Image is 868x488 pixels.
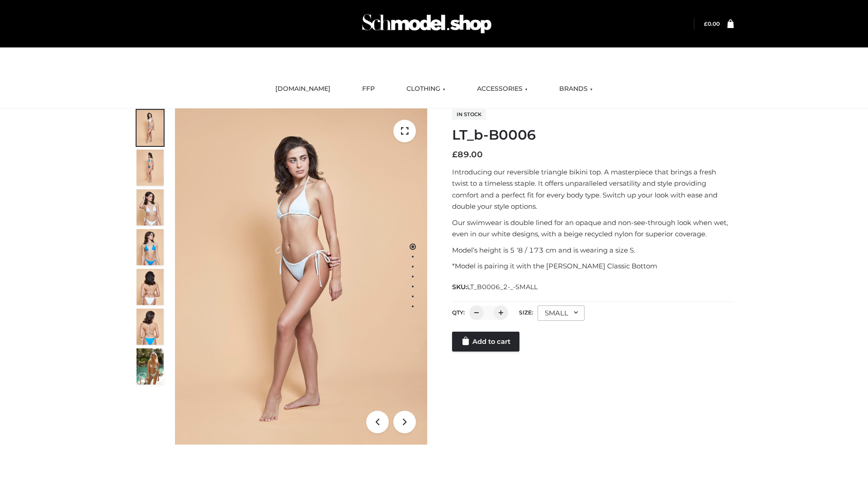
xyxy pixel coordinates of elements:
p: Introducing our reversible triangle bikini top. A masterpiece that brings a fresh twist to a time... [452,166,734,212]
img: ArielClassicBikiniTop_CloudNine_AzureSky_OW114ECO_8-scaled.jpg [137,309,164,345]
label: QTY: [452,309,465,316]
img: Arieltop_CloudNine_AzureSky2.jpg [137,348,164,385]
h1: LT_b-B0006 [452,127,734,143]
p: *Model is pairing it with the [PERSON_NAME] Classic Bottom [452,260,734,272]
img: ArielClassicBikiniTop_CloudNine_AzureSky_OW114ECO_7-scaled.jpg [137,269,164,305]
a: CLOTHING [400,79,452,99]
img: ArielClassicBikiniTop_CloudNine_AzureSky_OW114ECO_2-scaled.jpg [137,150,164,186]
img: ArielClassicBikiniTop_CloudNine_AzureSky_OW114ECO_1 [175,108,427,445]
label: Size: [519,309,533,316]
img: ArielClassicBikiniTop_CloudNine_AzureSky_OW114ECO_3-scaled.jpg [137,189,164,225]
a: FFP [355,79,382,99]
bdi: 89.00 [452,150,483,160]
bdi: 0.00 [704,20,720,27]
span: SKU: [452,282,538,292]
img: Schmodel Admin 964 [359,6,495,42]
span: LT_B0006_2-_-SMALL [467,283,538,291]
span: £ [704,20,708,27]
a: [DOMAIN_NAME] [269,79,337,99]
p: Our swimwear is double lined for an opaque and non-see-through look when wet, even in our white d... [452,217,734,240]
div: SMALL [538,305,585,321]
a: £0.00 [704,20,720,27]
a: BRANDS [552,79,599,99]
img: ArielClassicBikiniTop_CloudNine_AzureSky_OW114ECO_1-scaled.jpg [137,110,164,146]
p: Model’s height is 5 ‘8 / 173 cm and is wearing a size S. [452,244,734,256]
a: ACCESSORIES [470,79,534,99]
span: In stock [452,109,486,120]
img: ArielClassicBikiniTop_CloudNine_AzureSky_OW114ECO_4-scaled.jpg [137,229,164,265]
span: £ [452,150,458,160]
a: Add to cart [452,332,519,352]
